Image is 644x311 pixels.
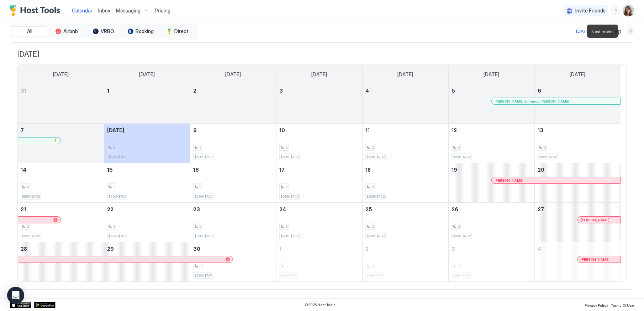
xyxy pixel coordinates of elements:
td: October 3, 2025 [448,242,534,282]
span: 3 [279,88,283,94]
span: 2 [199,224,201,229]
span: 27 [538,206,544,212]
a: Host Tools Logo [10,5,63,16]
span: $595-$702 [108,155,126,159]
span: 12 [452,127,457,133]
span: $595-$702 [453,155,471,159]
span: 2 [113,224,115,229]
a: September 15, 2025 [104,163,190,176]
span: $595-$702 [194,234,212,238]
span: $650-$767 [194,273,212,278]
span: 18 [365,167,371,173]
div: [PERSON_NAME] & friends [PERSON_NAME] [495,99,617,104]
a: September 22, 2025 [104,203,190,216]
span: Direct [174,28,189,35]
td: September 17, 2025 [276,163,362,203]
span: 1 [279,246,281,252]
td: October 1, 2025 [276,242,362,282]
span: Pricing [155,7,170,14]
div: tab-group [10,25,197,38]
a: October 4, 2025 [535,242,621,255]
span: 2 [285,224,287,229]
span: Booking [136,28,154,35]
a: August 31, 2025 [18,84,104,97]
div: Open Intercom Messenger [7,287,24,304]
a: September 18, 2025 [363,163,448,176]
span: 11 [365,127,370,133]
td: September 30, 2025 [190,242,276,282]
a: Calendar [72,7,93,14]
span: 15 [107,167,113,173]
span: $595-$702 [194,155,212,159]
a: Google Play Store [34,302,56,308]
a: September 29, 2025 [104,242,190,255]
span: © 2025 Host Tools [305,302,336,307]
div: [PERSON_NAME] [581,257,617,262]
span: $595-$702 [108,194,126,199]
span: 2 [285,185,287,189]
span: $595-$702 [280,194,299,199]
span: 2 [458,224,460,229]
td: September 22, 2025 [104,203,190,242]
button: [DATE] [575,27,591,36]
span: [DATE] [17,50,627,59]
a: September 4, 2025 [363,84,448,97]
a: Inbox [98,7,110,14]
a: September 6, 2025 [535,84,621,97]
div: menu [611,6,620,15]
a: September 14, 2025 [18,163,104,176]
span: [DATE] [53,71,69,78]
td: September 10, 2025 [276,124,362,163]
td: September 28, 2025 [18,242,104,282]
td: September 15, 2025 [104,163,190,203]
a: September 20, 2025 [535,163,621,176]
a: September 27, 2025 [535,203,621,216]
span: [DATE] [397,71,413,78]
td: October 4, 2025 [534,242,621,282]
span: $595-$702 [453,234,471,238]
span: $595-$702 [194,194,212,199]
span: 9 [193,127,197,133]
a: October 1, 2025 [276,242,362,255]
a: Thursday [390,65,420,84]
a: Monday [132,65,162,84]
span: 2 [27,224,29,229]
a: September 19, 2025 [449,163,534,176]
a: September 8, 2025 [104,124,190,137]
span: 21 [21,206,26,212]
span: $595-$702 [280,155,299,159]
td: September 8, 2025 [104,124,190,163]
a: October 2, 2025 [363,242,448,255]
td: September 6, 2025 [534,84,621,124]
td: September 29, 2025 [104,242,190,282]
a: September 24, 2025 [276,203,362,216]
span: Privacy Policy [585,303,608,307]
td: September 11, 2025 [362,124,448,163]
span: 2 [371,185,374,189]
span: 2 [285,145,287,150]
td: September 25, 2025 [362,203,448,242]
span: 24 [279,206,286,212]
a: September 25, 2025 [363,203,448,216]
td: September 14, 2025 [18,163,104,203]
a: Privacy Policy [585,301,608,309]
span: VRBO [101,28,114,35]
span: 26 [452,206,458,212]
a: September 3, 2025 [276,84,362,97]
a: September 7, 2025 [18,124,104,137]
span: 1 [107,88,109,94]
a: September 10, 2025 [276,124,362,137]
span: $595-$702 [22,194,40,199]
td: September 27, 2025 [534,203,621,242]
span: [PERSON_NAME] & friends [PERSON_NAME] [495,99,569,104]
span: [PERSON_NAME] [581,218,609,222]
a: September 2, 2025 [190,84,276,97]
span: 4 [538,246,541,252]
a: September 23, 2025 [190,203,276,216]
span: 30 [193,246,200,252]
button: VRBO [86,26,121,36]
a: Wednesday [304,65,334,84]
span: 2 [458,145,460,150]
div: App Store [10,302,31,308]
